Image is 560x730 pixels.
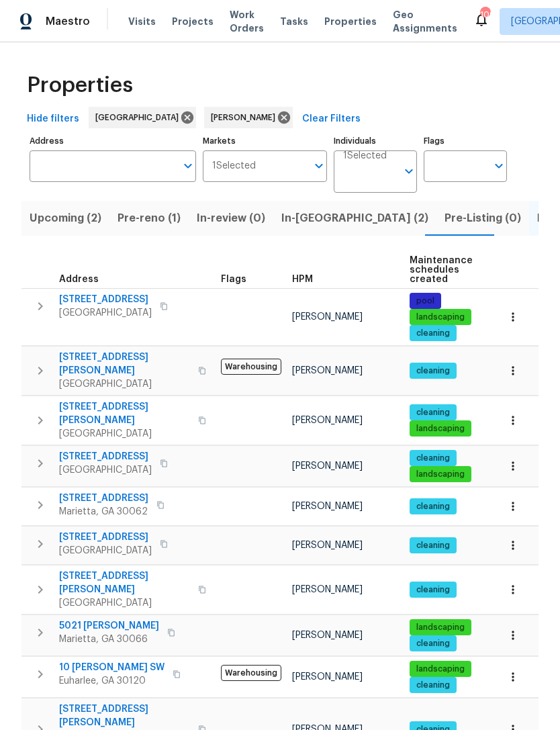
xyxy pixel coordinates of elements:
span: [STREET_ADDRESS][PERSON_NAME] [59,400,190,427]
span: [PERSON_NAME] [292,502,363,511]
span: [PERSON_NAME] [292,416,363,425]
span: cleaning [411,407,455,418]
span: Properties [27,79,133,92]
span: cleaning [411,453,455,464]
span: [GEOGRAPHIC_DATA] [59,596,190,610]
span: Warehousing [221,665,281,681]
span: [STREET_ADDRESS] [59,293,152,306]
span: cleaning [411,501,455,512]
span: landscaping [411,312,470,323]
span: cleaning [411,328,455,339]
span: [STREET_ADDRESS][PERSON_NAME] [59,569,190,596]
span: Upcoming (2) [30,209,101,228]
span: In-review (0) [197,209,265,228]
span: Maintenance schedules created [410,256,473,284]
span: [STREET_ADDRESS][PERSON_NAME] [59,351,190,377]
span: landscaping [411,469,470,480]
span: Flags [221,275,246,284]
span: Marietta, GA 30066 [59,633,159,646]
span: [PERSON_NAME] [292,312,363,322]
span: [PERSON_NAME] [292,672,363,682]
span: Clear Filters [302,111,361,128]
span: Work Orders [230,8,264,35]
span: [GEOGRAPHIC_DATA] [59,306,152,320]
span: [PERSON_NAME] [292,631,363,640]
span: [STREET_ADDRESS] [59,492,148,505]
span: landscaping [411,664,470,675]
span: [PERSON_NAME] [292,366,363,375]
span: 1 Selected [343,150,387,162]
span: 1 Selected [212,161,256,172]
button: Open [179,156,197,175]
span: [GEOGRAPHIC_DATA] [59,544,152,557]
button: Open [400,162,418,181]
label: Flags [424,137,507,145]
div: [PERSON_NAME] [204,107,293,128]
span: cleaning [411,540,455,551]
span: [PERSON_NAME] [292,461,363,471]
span: cleaning [411,365,455,377]
span: Tasks [280,17,308,26]
span: [PERSON_NAME] [211,111,281,124]
span: cleaning [411,584,455,596]
span: [PERSON_NAME] [292,541,363,550]
span: Marietta, GA 30062 [59,505,148,518]
span: [GEOGRAPHIC_DATA] [59,463,152,477]
span: Address [59,275,99,284]
span: Geo Assignments [393,8,457,35]
button: Clear Filters [297,107,366,132]
span: [GEOGRAPHIC_DATA] [59,377,190,391]
span: [PERSON_NAME] [292,585,363,594]
div: [GEOGRAPHIC_DATA] [89,107,196,128]
button: Hide filters [21,107,85,132]
span: In-[GEOGRAPHIC_DATA] (2) [281,209,428,228]
span: [STREET_ADDRESS] [59,450,152,463]
span: HPM [292,275,313,284]
label: Address [30,137,196,145]
span: Projects [172,15,214,28]
span: [STREET_ADDRESS] [59,531,152,544]
span: cleaning [411,638,455,649]
span: Visits [128,15,156,28]
span: landscaping [411,423,470,435]
span: [GEOGRAPHIC_DATA] [59,427,190,441]
span: landscaping [411,622,470,633]
span: Warehousing [221,359,281,375]
button: Open [489,156,508,175]
span: Maestro [46,15,90,28]
span: pool [411,295,440,307]
span: [STREET_ADDRESS][PERSON_NAME] [59,702,190,729]
button: Open [310,156,328,175]
span: cleaning [411,680,455,691]
span: Pre-reno (1) [118,209,181,228]
span: Pre-Listing (0) [445,209,521,228]
div: 109 [480,8,489,21]
label: Markets [203,137,328,145]
span: Hide filters [27,111,79,128]
span: Euharlee, GA 30120 [59,674,165,688]
span: [GEOGRAPHIC_DATA] [95,111,184,124]
label: Individuals [334,137,417,145]
span: Properties [324,15,377,28]
span: 5021 [PERSON_NAME] [59,619,159,633]
span: 10 [PERSON_NAME] SW [59,661,165,674]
